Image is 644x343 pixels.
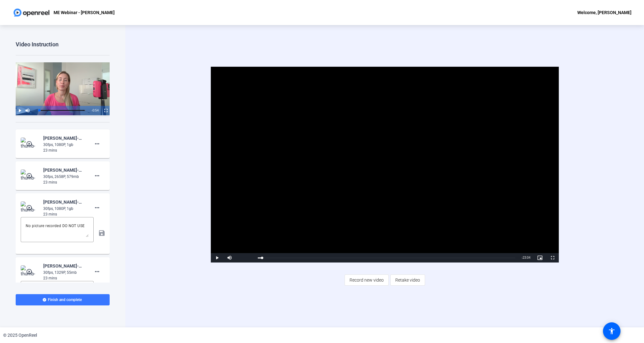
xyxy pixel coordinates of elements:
div: 23 mins [43,148,85,153]
button: Fullscreen [546,253,559,262]
div: [PERSON_NAME]-ME Webinar - [PERSON_NAME]-ME Webinar - [PERSON_NAME]-1759068735396-screen [43,262,85,270]
img: thumb-nail [21,138,39,150]
mat-icon: more_horiz [93,204,101,211]
span: Record new video [350,274,384,286]
span: - [91,109,92,112]
mat-icon: more_horiz [93,268,101,275]
img: thumb-nail [21,265,39,278]
mat-icon: play_circle_outline [26,205,34,211]
button: Mute [23,106,31,115]
div: 30fps, 1080P, 1gb [43,142,85,148]
span: 23:04 [522,256,530,259]
mat-icon: more_horiz [93,140,101,148]
div: Video Player [16,62,110,115]
span: Retake video [395,274,420,286]
button: Retake video [390,274,425,286]
mat-icon: play_circle_outline [26,141,34,147]
mat-icon: more_horiz [93,172,101,179]
div: Video Player [211,67,559,262]
mat-icon: accessibility [608,327,615,335]
button: Play [16,106,23,115]
mat-icon: play_circle_outline [26,173,34,179]
button: Mute [223,253,236,262]
div: 23 mins [43,179,85,185]
p: ME Webinar - [PERSON_NAME] [54,9,115,16]
button: Fullscreen [102,106,110,115]
div: [PERSON_NAME]-ME Webinar - [PERSON_NAME]-ME Webinar - [PERSON_NAME]-1759070755820-screen [43,166,85,174]
div: Welcome, [PERSON_NAME] [577,9,631,16]
div: 23 mins [43,211,85,217]
span: Finish and complete [48,297,82,302]
button: Finish and complete [16,294,110,305]
div: Progress Bar [39,110,85,111]
div: [PERSON_NAME]-ME Webinar - [PERSON_NAME]-ME Webinar - [PERSON_NAME]-1759070755820-webcam [43,134,85,142]
button: Picture-in-Picture [534,253,546,262]
div: 23 mins [43,275,85,281]
mat-icon: play_circle_outline [26,268,34,275]
div: [PERSON_NAME]-ME Webinar - [PERSON_NAME]-ME Webinar - [PERSON_NAME]-1759068735396-webcam [43,198,85,206]
div: Video Instruction [16,41,110,48]
button: Play [211,253,223,262]
img: thumb-nail [21,169,39,182]
div: 30fps, 1080P, 1gb [43,206,85,211]
button: Record new video [345,274,389,286]
div: © 2025 OpenReel [3,332,37,339]
img: OpenReel logo [13,6,50,19]
span: 0:54 [93,109,99,112]
div: 30fps, 1329P, 55mb [43,270,85,275]
img: thumb-nail [21,201,39,214]
div: 30fps, 2658P, 579mb [43,174,85,179]
div: Progress Bar [258,257,516,258]
span: - [522,256,522,259]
